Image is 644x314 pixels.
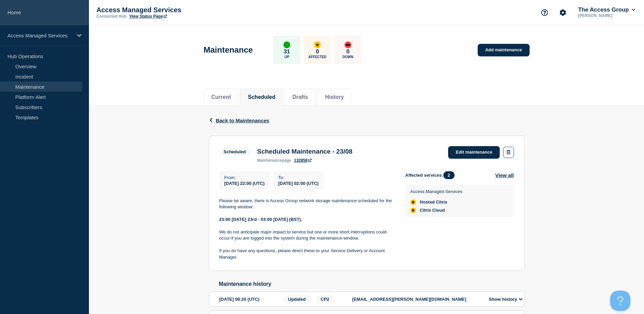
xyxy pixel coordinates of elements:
[577,13,637,18] p: [PERSON_NAME]
[420,208,445,213] span: Citrix Cloud
[204,45,253,55] h1: Maintenance
[219,198,394,210] p: Please be aware, there is Access Group network storage maintenance scheduled for the following wi...
[283,41,290,48] div: up
[478,44,529,56] a: Add maintenance
[556,5,570,20] button: Account settings
[410,208,416,213] div: affected
[577,6,637,13] button: The Access Group
[448,146,500,159] a: Edit maintenance
[294,158,312,163] a: 132858
[219,295,282,303] div: [DATE] 08:20 (UTC)
[346,48,349,55] p: 0
[96,6,232,14] p: Access Managed Services
[487,296,525,302] button: Show history
[219,217,302,222] strong: 23:00 [DATE] 23rd - 03:00 [DATE] (BST).
[352,297,481,302] p: [EMAIL_ADDRESS][PERSON_NAME][DOMAIN_NAME]
[257,158,291,163] p: page
[345,41,351,48] div: down
[308,55,326,59] p: Affected
[316,295,334,303] span: CP2
[219,148,251,156] span: Scheduled
[257,158,282,163] span: maintenance
[410,189,462,194] p: Access Managed Services
[257,148,352,155] h3: Scheduled Maintenance - 23/08
[283,48,290,55] p: 31
[537,5,552,20] button: Support
[219,229,394,242] p: We do not anticipate major impact to service but one or more short interruptions could occur if y...
[219,248,394,260] p: If you do have any questions, please direct these to your Service Delivery or Account Manager.
[224,181,265,186] span: [DATE] 22:00 (UTC)
[219,281,525,287] h2: Maintenance history
[343,55,353,59] p: Down
[292,94,308,100] button: Drafts
[278,175,318,180] p: To :
[284,55,289,59] p: Up
[209,118,270,123] button: Back to Maintenances
[314,41,321,48] div: affected
[224,175,265,180] p: From :
[7,33,73,38] p: Access Managed Services
[405,171,458,179] span: Affected services:
[129,14,167,19] a: View Status Page
[216,118,270,123] span: Back to Maintenances
[248,94,275,100] button: Scheduled
[96,14,127,19] p: Connected Hub
[410,199,416,205] div: affected
[443,171,455,179] span: 2
[278,181,318,186] span: [DATE] 02:00 (UTC)
[211,94,231,100] button: Current
[420,199,447,205] span: Hosted Citrix
[610,291,630,311] iframe: Help Scout Beacon - Open
[284,295,310,303] span: Updated
[325,94,344,100] button: History
[495,171,514,179] button: View all
[316,48,319,55] p: 0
